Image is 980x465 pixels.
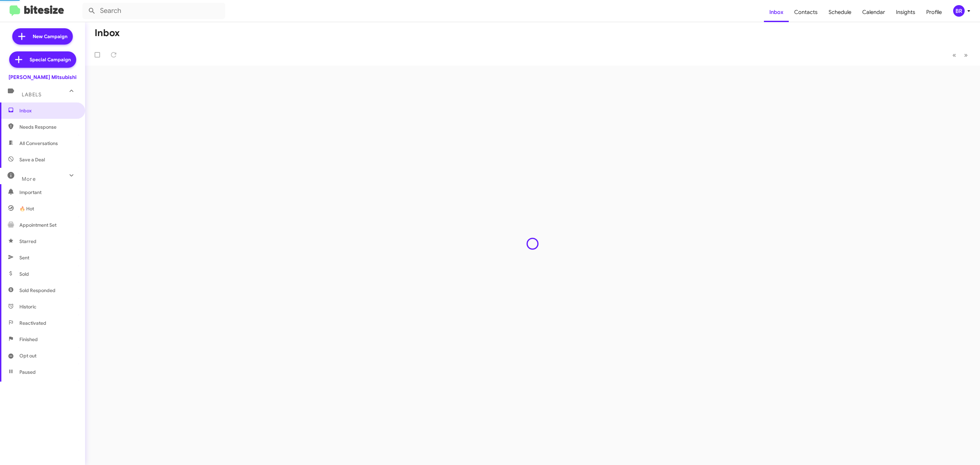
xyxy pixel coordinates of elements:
div: [PERSON_NAME] Mitsubishi [9,74,77,81]
button: Previous [948,48,960,62]
div: BR [953,5,965,17]
span: Needs Response [19,124,77,130]
a: Insights [891,2,921,22]
span: Historic [19,303,36,310]
span: Save a Deal [19,156,45,163]
a: Contacts [789,2,823,22]
span: Labels [22,92,42,98]
a: Special Campaign [9,51,76,68]
a: New Campaign [12,28,73,45]
a: Calendar [857,2,891,22]
span: All Conversations [19,140,58,147]
span: Appointment Set [19,222,56,228]
span: Important [19,189,77,196]
button: Next [960,48,972,62]
span: Opt out [19,352,36,359]
span: » [964,51,968,59]
span: Special Campaign [30,56,71,63]
h1: Inbox [95,28,120,38]
span: Paused [19,369,36,375]
span: 🔥 Hot [19,205,34,212]
span: Sold Responded [19,287,55,294]
a: Profile [921,2,947,22]
input: Search [82,3,225,19]
a: Inbox [764,2,789,22]
span: Finished [19,336,38,343]
span: Inbox [19,107,77,114]
span: « [952,51,956,59]
span: New Campaign [33,33,67,40]
span: Sold [19,271,29,277]
span: More [22,176,36,182]
button: BR [947,5,973,17]
span: Reactivated [19,320,46,326]
span: Sent [19,254,29,261]
span: Starred [19,238,36,245]
nav: Page navigation example [949,48,972,62]
a: Schedule [823,2,857,22]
